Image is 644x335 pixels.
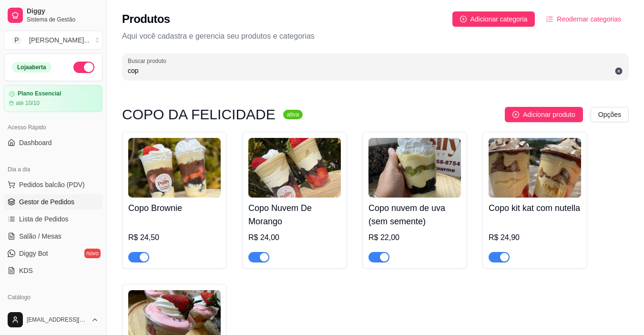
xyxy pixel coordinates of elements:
[4,135,102,150] a: Dashboard
[368,138,461,198] img: product-image
[122,109,276,120] h3: COPO DA FELICIDADE
[122,11,170,27] h2: Produtos
[505,107,583,122] button: Adicionar produto
[27,316,87,324] span: [EMAIL_ADDRESS][DOMAIN_NAME]
[73,62,94,73] button: Alterar Status
[4,4,102,27] a: DiggySistema de Gestão
[4,177,102,192] button: Pedidos balcão (PDV)
[19,138,52,147] span: Dashboard
[557,14,621,24] span: Reodernar categorias
[19,231,61,241] span: Salão / Mesas
[4,162,102,177] div: Dia a dia
[27,16,99,23] span: Sistema de Gestão
[19,197,74,207] span: Gestor de Pedidos
[4,263,102,278] a: KDS
[128,232,221,243] div: R$ 24,50
[283,110,303,119] sup: ativa
[546,16,553,22] span: ordered-list
[452,11,535,27] button: Adicionar categoria
[122,31,629,42] p: Aqui você cadastra e gerencia seu produtos e categorias
[248,138,341,198] img: product-image
[489,138,581,198] img: product-image
[128,201,221,215] h4: Copo Brownie
[12,35,21,45] span: P
[4,229,102,244] a: Salão / Mesas
[591,107,629,122] button: Opções
[4,85,102,112] a: Plano Essencialaté 10/10
[128,57,170,65] label: Buscar produto
[29,35,90,45] div: [PERSON_NAME] ...
[248,232,341,243] div: R$ 24,00
[523,109,575,120] span: Adicionar produto
[4,308,102,331] button: [EMAIL_ADDRESS][DOMAIN_NAME]
[19,214,69,224] span: Lista de Pedidos
[128,66,623,75] input: Buscar produto
[460,16,467,22] span: plus-circle
[4,194,102,209] a: Gestor de Pedidos
[470,14,528,24] span: Adicionar categoria
[16,99,40,107] article: até 10/10
[489,201,581,215] h4: Copo kit kat com nutella
[4,31,102,50] button: Select a team
[489,232,581,243] div: R$ 24,90
[12,62,51,73] div: Loja aberta
[512,111,519,118] span: plus-circle
[4,211,102,227] a: Lista de Pedidos
[19,180,85,189] span: Pedidos balcão (PDV)
[18,90,61,97] article: Plano Essencial
[248,201,341,228] h4: Copo Nuvem De Morango
[27,7,99,16] span: Diggy
[368,232,461,243] div: R$ 22,00
[4,246,102,261] a: Diggy Botnovo
[19,266,33,275] span: KDS
[4,290,102,305] div: Catálogo
[598,109,621,120] span: Opções
[19,249,48,258] span: Diggy Bot
[128,138,221,198] img: product-image
[4,120,102,135] div: Acesso Rápido
[368,201,461,228] h4: Copo nuvem de uva (sem semente)
[539,11,629,27] button: Reodernar categorias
